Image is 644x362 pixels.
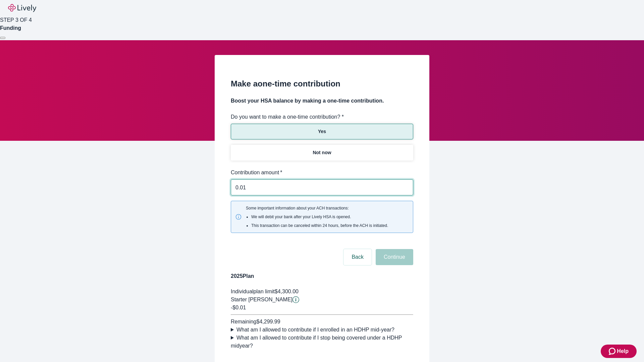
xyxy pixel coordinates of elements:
[292,296,299,303] svg: Starter penny details
[246,205,388,229] span: Some important information about your ACH transactions:
[256,319,280,324] span: $4,299.99
[251,214,388,220] li: We will debit your bank after your Lively HSA is opened.
[292,296,299,303] button: Lively will contribute $0.01 to establish your account
[313,149,331,156] p: Not now
[231,326,413,334] summary: What am I allowed to contribute if I enrolled in an HDHP mid-year?
[231,319,256,324] span: Remaining
[231,181,413,194] input: $0.00
[231,289,275,294] span: Individual plan limit
[601,345,637,358] button: Zendesk support iconHelp
[231,305,246,310] span: -$0.01
[231,97,413,105] h4: Boost your HSA balance by making a one-time contribution.
[231,145,413,161] button: Not now
[251,223,388,229] li: This transaction can be canceled within 24 hours, before the ACH is initiated.
[609,347,617,355] svg: Zendesk support icon
[231,334,413,350] summary: What am I allowed to contribute if I stop being covered under a HDHP midyear?
[343,249,372,265] button: Back
[231,272,413,280] h4: 2025 Plan
[275,289,299,294] span: $4,300.00
[231,78,413,90] h2: Make a one-time contribution
[318,128,326,135] p: Yes
[617,347,629,355] span: Help
[231,297,292,302] span: Starter [PERSON_NAME]
[231,124,413,139] button: Yes
[231,113,344,121] label: Do you want to make a one-time contribution? *
[231,169,282,177] label: Contribution amount
[8,4,36,12] img: Lively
